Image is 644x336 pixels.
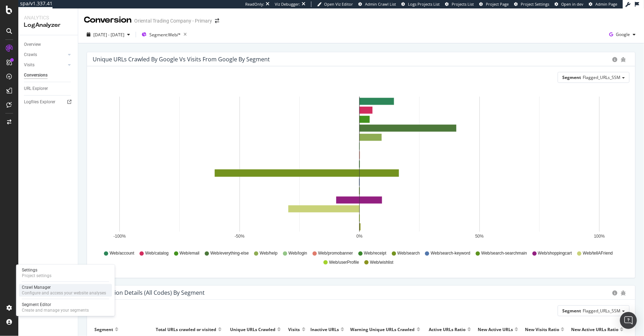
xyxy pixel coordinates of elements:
span: Web/catalog [145,250,169,256]
span: Web/everything-else [210,250,249,256]
span: Projects List [452,1,474,7]
div: Visits [289,324,300,335]
span: Web/email [180,250,199,256]
span: Web/account [110,250,134,256]
div: circle-info [613,291,618,295]
a: Project Settings [514,1,549,7]
a: Crawls [24,51,66,59]
div: Segment Editor [22,302,89,308]
div: arrow-right-arrow-left [215,18,219,23]
button: Google [606,29,638,40]
div: Conversion [84,14,131,26]
a: Project Page [479,1,509,7]
span: Open Viz Editor [324,1,353,7]
text: 0% [357,234,363,239]
span: Segment: Web/* [149,32,181,38]
a: Admin Crawl List [358,1,396,7]
div: New Active URLs [478,324,513,335]
div: Overview [24,41,41,48]
div: Conversions [24,72,48,79]
div: Crawls [24,51,37,59]
div: Viz Debugger: [275,1,300,7]
div: Analytics [24,14,72,21]
span: Admin Page [596,1,618,7]
span: Project Settings [521,1,549,7]
div: Total URLs crawled or visited [156,324,216,335]
div: bug [621,291,626,295]
span: Segment [562,308,581,314]
div: Inactive URLs [310,324,339,335]
span: Flagged_URLs_SSM [583,74,620,80]
div: URL Explorer [24,85,48,92]
span: Web/search [397,250,420,256]
a: Conversions [24,72,73,79]
a: SettingsProject settings [19,267,112,280]
span: Open in dev [561,1,584,7]
div: ReadOnly: [245,1,264,7]
text: -100% [113,234,126,239]
div: Active URLs Ratio [429,324,466,335]
a: Logs Projects List [401,1,440,7]
div: New Active URLs Ratio [571,324,618,335]
a: Segment EditorCreate and manage your segments [19,301,112,314]
div: New Visits Ratio [525,324,559,335]
button: Segment:Web/* [139,29,190,40]
div: Crawl Manager [22,285,106,291]
div: circle-info [613,57,618,62]
div: LogAnalyzer [24,21,72,29]
a: URL Explorer [24,85,73,92]
div: Create and manage your segments [22,308,89,313]
div: bug [621,57,626,62]
span: Web/help [260,250,277,256]
span: Web/shoppingcart [538,250,572,256]
a: Open Viz Editor [317,1,353,7]
text: 100% [594,234,605,239]
span: Google [616,31,630,37]
svg: A chart. [93,88,626,247]
a: Overview [24,41,73,48]
span: Web/promobanner [318,250,353,256]
a: Open in dev [555,1,584,7]
div: Project settings [22,273,51,279]
div: Configure and access your website analyses [22,291,106,296]
text: -50% [235,234,244,239]
span: Web/tellAFriend [583,250,613,256]
text: 50% [475,234,484,239]
div: Warning Unique URLs Crawled [351,324,415,335]
span: [DATE] - [DATE] [93,32,124,38]
span: Project Page [486,1,509,7]
span: Web/login [289,250,307,256]
div: Segment [94,324,113,335]
div: Visits [24,61,35,69]
a: Projects List [445,1,474,7]
span: Web/userProfile [329,259,359,265]
span: Web/search-searchmain [481,250,527,256]
div: Unique URLs Crawled [230,324,275,335]
span: Flagged_URLs_SSM [583,308,620,314]
span: Segment [562,74,581,80]
div: Conversion Details (all codes) by Segment [93,289,205,296]
span: Web/wishlist [370,259,393,265]
div: Unique URLs Crawled by google vs Visits from google by Segment [93,56,270,63]
a: Crawl ManagerConfigure and access your website analyses [19,284,112,297]
span: Logs Projects List [408,1,440,7]
a: Admin Page [589,1,618,7]
button: [DATE] - [DATE] [84,29,133,40]
a: Logfiles Explorer [24,98,73,106]
span: Web/receipt [364,250,386,256]
span: Web/search-keyword [431,250,471,256]
div: Logfiles Explorer [24,98,55,106]
a: Visits [24,61,66,69]
span: Admin Crawl List [365,1,396,7]
div: Settings [22,268,51,273]
div: Open Intercom Messenger [620,312,637,329]
div: Oriental Trading Company - Primary [134,17,212,24]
